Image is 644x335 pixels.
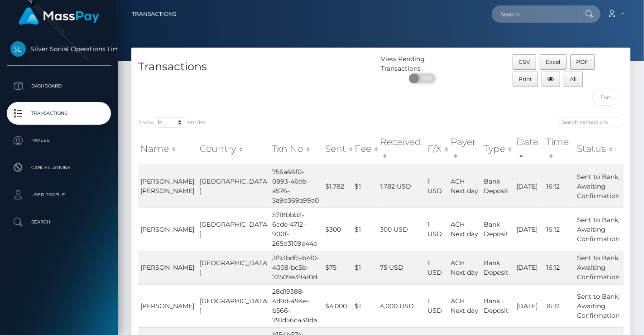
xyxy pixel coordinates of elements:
td: $1 [352,208,377,251]
td: Sent to Bank, Awaiting Confirmation [575,208,624,251]
th: Received: activate to sort column ascending [378,133,425,165]
th: Date: activate to sort column ascending [514,133,544,165]
img: MassPay Logo [19,7,99,25]
td: Bank Deposit [481,284,514,327]
input: Search... [492,5,577,23]
button: All [564,72,583,87]
span: Excel [546,58,561,65]
a: Search [7,211,111,233]
td: 75 USD [378,251,425,284]
td: 756a66f0-0893-46eb-a576-5a9d369a99a0 [270,165,322,208]
th: Type: activate to sort column ascending [481,133,514,165]
span: Silver Social Operations Limited [7,45,111,53]
p: Search [10,215,107,229]
span: ACH Next day [451,177,478,195]
th: Txn No: activate to sort column ascending [270,133,322,165]
span: ACH Next day [451,220,478,238]
td: Bank Deposit [481,251,514,284]
td: [DATE] [514,251,544,284]
td: $4,000 [323,284,353,327]
a: Cancellations [7,156,111,179]
span: OFF [414,73,437,83]
button: Print [513,72,538,87]
button: Column visibility [542,72,560,87]
span: All [570,76,577,83]
td: Sent to Bank, Awaiting Confirmation [575,284,624,327]
p: User Profile [10,188,107,202]
button: Excel [540,54,567,70]
span: CSV [519,58,530,65]
td: 3f93bdf5-b4f0-4008-bc5b-72509e39410d [270,251,322,284]
th: Time: activate to sort column ascending [544,133,574,165]
input: Date filter [592,89,620,106]
span: ACH Next day [451,297,478,315]
select: Showentries [154,117,187,128]
button: CSV [513,54,537,70]
th: Sent: activate to sort column ascending [323,133,353,165]
td: [DATE] [514,165,544,208]
td: Bank Deposit [481,165,514,208]
p: Dashboard [10,79,107,93]
td: 1 USD [425,251,448,284]
span: [PERSON_NAME] [140,263,194,272]
td: $75 [323,251,353,284]
td: [GEOGRAPHIC_DATA] [197,251,270,284]
th: F/X: activate to sort column ascending [425,133,448,165]
a: Dashboard [7,75,111,97]
a: Payees [7,129,111,152]
td: 16:12 [544,208,574,251]
td: [DATE] [514,284,544,327]
th: Country: activate to sort column ascending [197,133,270,165]
span: [PERSON_NAME] [PERSON_NAME] [140,177,194,195]
div: View Pending Transactions [381,54,464,73]
th: Name: activate to sort column ascending [138,133,197,165]
p: Transactions [10,107,107,120]
td: 16:12 [544,251,574,284]
a: Transactions [7,102,111,125]
a: User Profile [7,184,111,206]
th: Payer: activate to sort column ascending [448,133,481,165]
td: $300 [323,208,353,251]
button: PDF [570,54,595,70]
td: $1 [352,165,377,208]
h4: Transactions [138,59,374,75]
th: Fee: activate to sort column ascending [352,133,377,165]
td: Sent to Bank, Awaiting Confirmation [575,251,624,284]
td: 300 USD [378,208,425,251]
td: 1 USD [425,165,448,208]
td: Sent to Bank, Awaiting Confirmation [575,165,624,208]
td: [GEOGRAPHIC_DATA] [197,208,270,251]
td: $1 [352,284,377,327]
td: 16:12 [544,165,574,208]
td: 1 USD [425,208,448,251]
p: Payees [10,134,107,147]
td: Bank Deposit [481,208,514,251]
td: [GEOGRAPHIC_DATA] [197,165,270,208]
input: Search transactions [558,117,624,127]
p: Cancellations [10,161,107,175]
label: Show entries [138,117,206,128]
span: [PERSON_NAME] [140,302,194,310]
td: 1,782 USD [378,165,425,208]
td: 1 USD [425,284,448,327]
span: PDF [576,58,588,65]
td: 16:12 [544,284,574,327]
a: Transactions [132,5,176,24]
td: 4,000 USD [378,284,425,327]
td: 28d19388-4d9d-494e-b566-791d56c438da [270,284,322,327]
td: $1,782 [323,165,353,208]
span: ACH Next day [451,259,478,277]
td: 5718bbb2-6cde-4712-900f-265d3109e44e [270,208,322,251]
td: [GEOGRAPHIC_DATA] [197,284,270,327]
td: $1 [352,251,377,284]
span: [PERSON_NAME] [140,225,194,233]
img: Silver Social Operations Limited [10,41,26,57]
th: Status: activate to sort column ascending [575,133,624,165]
td: [DATE] [514,208,544,251]
span: Print [519,76,532,83]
